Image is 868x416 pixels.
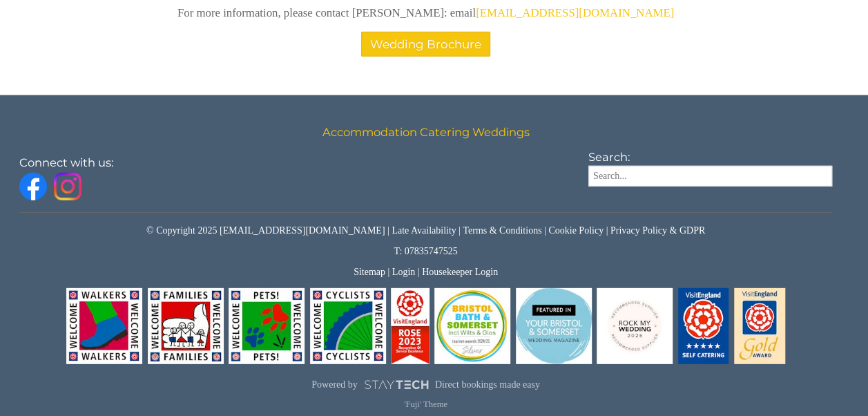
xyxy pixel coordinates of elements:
img: Visit England - Gold Award [734,288,785,364]
a: Catering [420,125,470,139]
a: T: 07835747525 [394,246,457,256]
a: Powered byDirect bookings made easy [19,373,832,397]
a: Cookie Policy [548,225,604,236]
a: Privacy Policy & GDPR [610,225,705,236]
img: Instagram [54,173,81,200]
a: Terms & Conditions [463,225,541,236]
p: For more information, please contact [PERSON_NAME]: email [28,6,824,20]
a: Late Availability [392,225,456,236]
img: Visit England - Families Welcome [148,288,224,364]
img: scrumpy.png [363,377,430,393]
span: | [418,267,420,277]
h3: Search: [588,150,832,164]
a: [EMAIL_ADDRESS][DOMAIN_NAME] [476,6,674,19]
span: | [387,225,389,236]
img: Visit England - Cyclists Welcome [310,288,386,364]
a: © Copyright 2025 [EMAIL_ADDRESS][DOMAIN_NAME] [146,225,385,236]
img: Visit England - Self Catering - 5 Star Award [678,288,729,364]
span: | [606,225,608,236]
a: Accommodation [322,125,417,139]
img: Your Bristol & Somerset Wedding Magazine - 2024 - Your Bristol & Somerset Wedding Magazine - 2024 [516,288,592,364]
h3: Connect with us: [19,155,572,169]
a: Login [392,267,415,277]
span: | [387,267,389,277]
a: Weddings [472,125,530,139]
input: Search... [588,166,832,187]
img: Rock My Wedding - Recommended Supplier - Rock My Wedding Award [597,288,673,364]
p: 'Fuji' Theme [19,399,832,410]
span: | [544,225,546,236]
img: Visit England - Walkers Welcome [66,288,142,364]
img: Visit England - Pets Welcome [229,288,305,364]
img: Visit England - Rose Award - Visit England ROSE 2023 [391,288,429,364]
a: Wedding Brochure [361,32,490,57]
a: Housekeeper Login [422,267,498,277]
img: Facebook [19,173,47,200]
img: Bristol Bath & Somerset Tourism Awards - Silver - Bristol Bath & Somerset Silver Award [434,288,510,364]
span: | [459,225,461,236]
a: Sitemap [354,267,385,277]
